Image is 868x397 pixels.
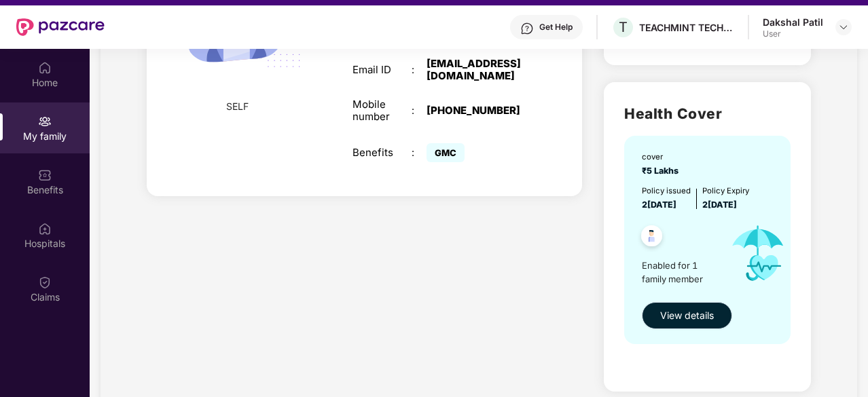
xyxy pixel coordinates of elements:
img: svg+xml;base64,PHN2ZyBpZD0iSG9tZSIgeG1sbnM9Imh0dHA6Ly93d3cudzMub3JnLzIwMDAvc3ZnIiB3aWR0aD0iMjAiIG... [38,61,52,75]
div: Email ID [352,64,412,76]
div: Mobile number [352,98,412,123]
img: svg+xml;base64,PHN2ZyBpZD0iSG9zcGl0YWxzIiB4bWxucz0iaHR0cDovL3d3dy53My5vcmcvMjAwMC9zdmciIHdpZHRoPS... [38,222,52,235]
img: svg+xml;base64,PHN2ZyB3aWR0aD0iMjAiIGhlaWdodD0iMjAiIHZpZXdCb3g9IjAgMCAyMCAyMCIgZmlsbD0ibm9uZSIgeG... [38,115,52,128]
img: svg+xml;base64,PHN2ZyBpZD0iRHJvcGRvd24tMzJ4MzIiIHhtbG5zPSJodHRwOi8vd3d3LnczLm9yZy8yMDAwL3N2ZyIgd2... [838,22,849,33]
div: Policy Expiry [702,185,749,197]
div: TEACHMINT TECHNOLOGIES PRIVATE LIMITED [639,21,734,34]
div: cover [642,151,683,163]
div: Benefits [352,147,412,159]
div: [EMAIL_ADDRESS][DOMAIN_NAME] [427,58,530,82]
button: View details [642,302,732,329]
div: Get Help [539,22,573,33]
img: svg+xml;base64,PHN2ZyBpZD0iSGVscC0zMngzMiIgeG1sbnM9Imh0dHA6Ly93d3cudzMub3JnLzIwMDAvc3ZnIiB3aWR0aD... [520,22,534,35]
img: svg+xml;base64,PHN2ZyBpZD0iQ2xhaW0iIHhtbG5zPSJodHRwOi8vd3d3LnczLm9yZy8yMDAwL3N2ZyIgd2lkdGg9IjIwIi... [38,276,52,289]
div: : [412,105,427,117]
img: svg+xml;base64,PHN2ZyBpZD0iQmVuZWZpdHMiIHhtbG5zPSJodHRwOi8vd3d3LnczLm9yZy8yMDAwL3N2ZyIgd2lkdGg9Ij... [38,168,52,182]
span: 2[DATE] [642,200,676,210]
h2: Health Cover [624,102,790,125]
span: Enabled for 1 family member [642,259,720,286]
div: : [412,64,427,76]
img: icon [720,212,797,295]
span: SELF [226,99,249,114]
img: svg+xml;base64,PHN2ZyB4bWxucz0iaHR0cDovL3d3dy53My5vcmcvMjAwMC9zdmciIHdpZHRoPSI0OC45NDMiIGhlaWdodD... [635,221,668,254]
div: Dakshal Patil [763,16,823,29]
div: [PHONE_NUMBER] [427,105,530,117]
span: ₹5 Lakhs [642,166,683,176]
span: T [619,19,628,35]
span: View details [660,308,714,323]
img: New Pazcare Logo [16,18,105,36]
span: GMC [427,143,465,162]
span: 2[DATE] [702,200,737,210]
div: User [763,29,823,39]
div: : [412,147,427,159]
div: Policy issued [642,185,691,197]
